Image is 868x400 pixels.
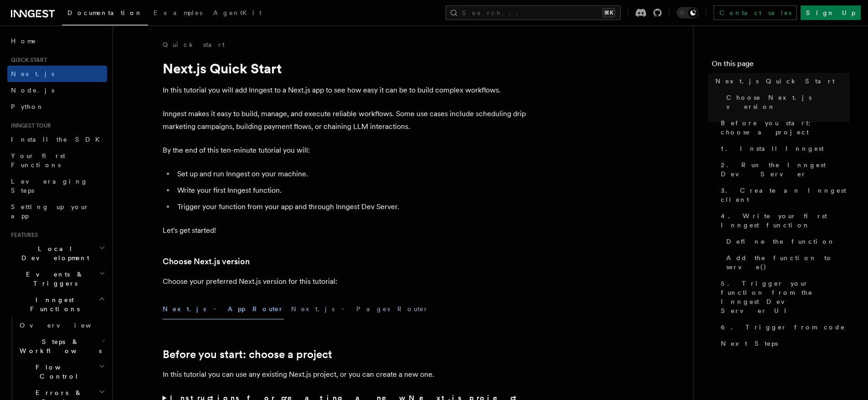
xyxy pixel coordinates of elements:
[726,253,850,272] span: Add the function to serve()
[721,211,850,230] span: 4. Write your first Inngest function
[721,339,778,348] span: Next Steps
[163,255,250,268] a: Choose Next.js version
[208,3,267,25] a: AgentKit
[67,9,143,16] span: Documentation
[717,208,850,233] a: 4. Write your first Inngest function
[723,233,850,250] a: Define the function
[7,295,98,313] span: Inngest Functions
[11,36,36,46] span: Home
[16,337,102,355] span: Steps & Workflows
[291,299,429,319] button: Next.js - Pages Router
[723,89,850,115] a: Choose Next.js version
[717,275,850,319] a: 5. Trigger your function from the Inngest Dev Server UI
[446,5,621,20] button: Search...⌘K
[717,182,850,208] a: 3. Create an Inngest client
[723,250,850,275] a: Add the function to serve()
[11,152,65,169] span: Your first Functions
[163,144,527,157] p: By the end of this ten-minute tutorial you will:
[213,9,262,16] span: AgentKit
[801,5,861,20] a: Sign Up
[721,186,850,204] span: 3. Create an Inngest client
[602,8,615,17] kbd: ⌘K
[721,160,850,179] span: 2. Run the Inngest Dev Server
[175,168,527,180] li: Set up and run Inngest on your machine.
[7,241,107,266] button: Local Development
[717,140,850,157] a: 1. Install Inngest
[11,136,105,143] span: Install the SDK
[7,82,107,98] a: Node.js
[16,363,99,381] span: Flow Control
[7,33,107,49] a: Home
[7,66,107,82] a: Next.js
[7,98,107,115] a: Python
[11,178,88,194] span: Leveraging Steps
[717,115,850,140] a: Before you start: choose a project
[7,244,99,262] span: Local Development
[726,93,850,111] span: Choose Next.js version
[16,317,107,333] a: Overview
[11,70,54,77] span: Next.js
[163,275,527,288] p: Choose your preferred Next.js version for this tutorial:
[712,73,850,89] a: Next.js Quick Start
[175,184,527,197] li: Write your first Inngest function.
[721,323,845,332] span: 6. Trigger from code
[163,348,332,361] a: Before you start: choose a project
[717,157,850,182] a: 2. Run the Inngest Dev Server
[721,118,850,137] span: Before you start: choose a project
[16,333,107,359] button: Steps & Workflows
[163,299,284,319] button: Next.js - App Router
[721,144,824,153] span: 1. Install Inngest
[163,368,527,381] p: In this tutorial you can use any existing Next.js project, or you can create a new one.
[7,122,51,129] span: Inngest tour
[62,3,148,26] a: Documentation
[175,200,527,213] li: Trigger your function from your app and through Inngest Dev Server.
[7,266,107,292] button: Events & Triggers
[7,131,107,148] a: Install the SDK
[16,359,107,385] button: Flow Control
[154,9,202,16] span: Examples
[7,173,107,199] a: Leveraging Steps
[148,3,208,25] a: Examples
[677,7,699,18] button: Toggle dark mode
[163,60,527,77] h1: Next.js Quick Start
[7,231,38,239] span: Features
[715,77,835,86] span: Next.js Quick Start
[7,292,107,317] button: Inngest Functions
[11,103,44,110] span: Python
[11,203,89,220] span: Setting up your app
[163,224,527,237] p: Let's get started!
[721,279,850,315] span: 5. Trigger your function from the Inngest Dev Server UI
[717,319,850,335] a: 6. Trigger from code
[163,108,527,133] p: Inngest makes it easy to build, manage, and execute reliable workflows. Some use cases include sc...
[7,199,107,224] a: Setting up your app
[726,237,835,246] span: Define the function
[11,87,54,94] span: Node.js
[163,40,225,49] a: Quick start
[7,270,99,288] span: Events & Triggers
[163,84,527,97] p: In this tutorial you will add Inngest to a Next.js app to see how easy it can be to build complex...
[717,335,850,352] a: Next Steps
[714,5,797,20] a: Contact sales
[20,322,113,329] span: Overview
[7,148,107,173] a: Your first Functions
[712,58,850,73] h4: On this page
[7,56,47,64] span: Quick start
